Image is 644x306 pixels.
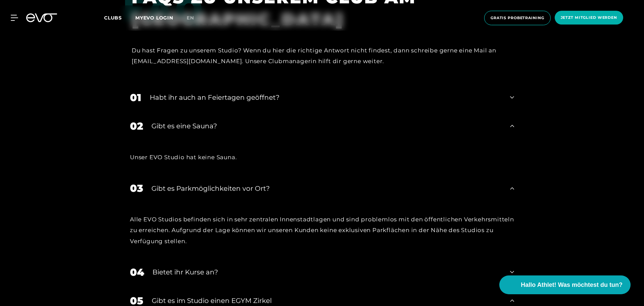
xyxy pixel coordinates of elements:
[132,45,504,67] div: Du hast Fragen zu unserem Studio? Wenn du hier die richtige Antwort nicht findest, dann schreibe ...
[151,183,502,193] div: Gibt es Parkmöglichkeiten vor Ort?
[187,14,202,22] a: en
[130,265,144,280] div: 04
[482,11,553,25] a: Gratis Probetraining
[499,275,631,294] button: Hallo Athlet! Was möchtest du tun?
[135,15,173,21] a: MYEVO LOGIN
[104,14,135,21] a: Clubs
[152,296,502,306] div: Gibt es im Studio einen EGYM Zirkel
[130,152,514,163] div: Unser EVO Studio hat keine Sauna.
[104,15,122,21] span: Clubs
[553,11,625,25] a: Jetzt Mitglied werden
[491,15,544,21] span: Gratis Probetraining
[130,214,514,247] div: Alle EVO Studios befinden sich in sehr zentralen Innenstadtlagen und sind problemlos mit den öffe...
[130,119,143,134] div: 02
[521,280,623,290] span: Hallo Athlet! Was möchtest du tun?
[130,90,141,105] div: 01
[150,92,502,102] div: Habt ihr auch an Feiertagen geöffnet?
[152,267,502,277] div: Bietet ihr Kurse an?
[151,121,502,131] div: Gibt es eine Sauna?
[561,15,617,20] span: Jetzt Mitglied werden
[187,15,194,21] span: en
[130,181,143,196] div: 03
